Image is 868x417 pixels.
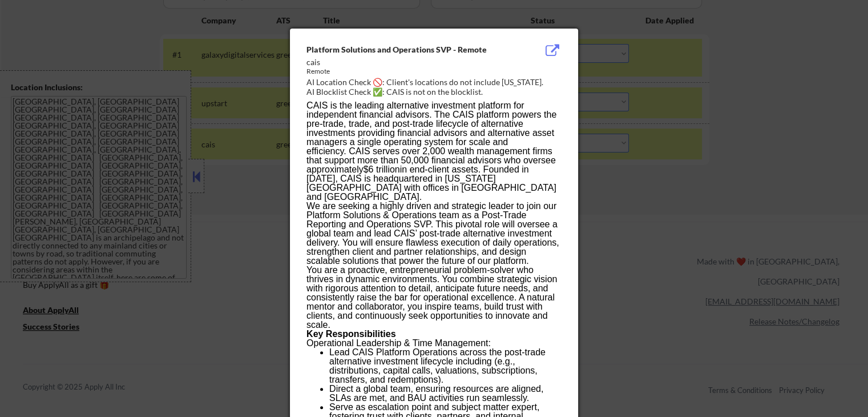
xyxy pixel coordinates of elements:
[306,265,557,330] span: You are a proactive, entrepreneurial problem-solver who thrives in dynamic environments. You comb...
[306,146,556,174] span: CAIS serves over 2,000 wealth management firms that support more than 50,000 financial advisors w...
[329,384,561,403] li: Direct a global team, ensuring resources are aligned, SLAs are met, and BAU activities run seamle...
[306,329,396,339] span: Key Responsibilities
[329,347,546,384] span: Lead CAIS Platform Operations across the post-trade alternative investment lifecycle including (e...
[306,338,491,348] span: Operational Leadership & Time Management:
[306,67,504,77] div: Remote
[306,77,566,88] div: AI Location Check 🚫: Client's locations do not include [US_STATE].
[306,165,556,202] span: in end-client assets. Founded in [DATE], CAIS is headquartered in [US_STATE][GEOGRAPHIC_DATA] wit...
[364,165,400,174] span: $6 trillion
[306,44,504,55] div: Platform Solutions and Operations SVP - Remote
[306,86,566,98] div: AI Blocklist Check ✅: CAIS is not on the blocklist.
[306,201,559,266] span: We are seeking a highly driven and strategic leader to join our Platform Solutions & Operations t...
[306,57,504,68] div: cais
[306,101,556,156] span: CAIS is the leading alternative investment platform for independent financial advisors. The CAIS ...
